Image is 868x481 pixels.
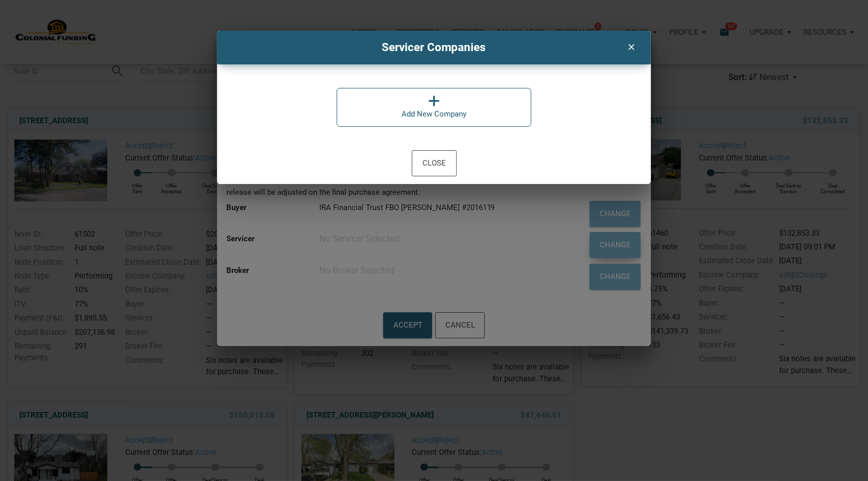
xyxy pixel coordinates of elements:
[618,36,644,55] button: clear
[225,39,644,56] h4: Servicer Companies
[625,39,638,52] i: clear
[423,155,446,171] div: Close
[412,150,457,176] button: Close
[402,108,466,120] div: Add New Company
